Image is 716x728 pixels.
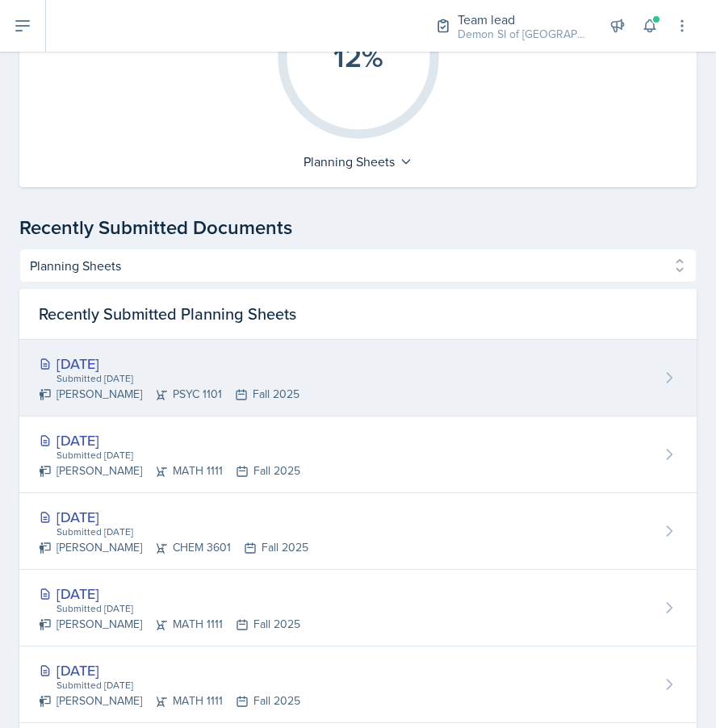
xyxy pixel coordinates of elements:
div: [DATE] [39,659,300,681]
div: Demon SI of [GEOGRAPHIC_DATA] / Fall 2025 [458,26,587,43]
text: 12% [333,36,383,77]
div: [DATE] [39,506,308,528]
div: [DATE] [39,429,300,451]
a: [DATE] Submitted [DATE] [PERSON_NAME]PSYC 1101Fall 2025 [19,340,697,416]
div: [PERSON_NAME] MATH 1111 Fall 2025 [39,616,300,633]
div: [PERSON_NAME] CHEM 3601 Fall 2025 [39,539,308,556]
div: Team lead [458,10,587,29]
div: Submitted [DATE] [55,371,299,386]
a: [DATE] Submitted [DATE] [PERSON_NAME]CHEM 3601Fall 2025 [19,493,697,570]
div: Recently Submitted Documents [19,213,697,242]
div: [DATE] [39,353,299,374]
div: Submitted [DATE] [55,678,300,692]
div: Submitted [DATE] [55,525,308,539]
div: Submitted [DATE] [55,448,300,462]
div: [DATE] [39,583,300,605]
div: Recently Submitted Planning Sheets [19,289,697,340]
div: [PERSON_NAME] MATH 1111 Fall 2025 [39,692,300,709]
a: [DATE] Submitted [DATE] [PERSON_NAME]MATH 1111Fall 2025 [19,416,697,493]
div: Planning Sheets [295,149,421,174]
a: [DATE] Submitted [DATE] [PERSON_NAME]MATH 1111Fall 2025 [19,646,697,723]
div: Submitted [DATE] [55,601,300,616]
div: [PERSON_NAME] PSYC 1101 Fall 2025 [39,386,299,403]
div: [PERSON_NAME] MATH 1111 Fall 2025 [39,462,300,479]
a: [DATE] Submitted [DATE] [PERSON_NAME]MATH 1111Fall 2025 [19,570,697,646]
